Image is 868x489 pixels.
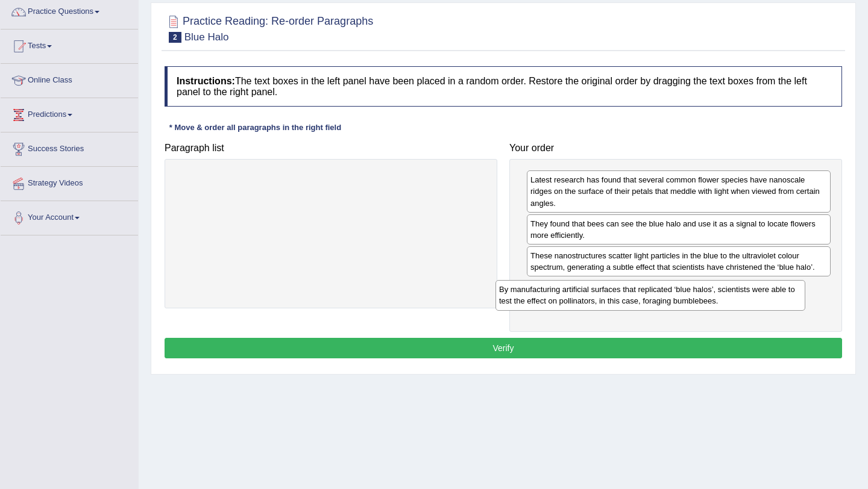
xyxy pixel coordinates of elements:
a: Strategy Videos [1,167,138,197]
small: Blue Halo [184,31,229,43]
h4: The text boxes in the left panel have been placed in a random order. Restore the original order b... [165,66,842,107]
span: 2 [169,32,181,43]
a: Online Class [1,64,138,94]
b: Instructions: [177,76,235,86]
a: Predictions [1,98,138,128]
div: They found that bees can see the blue halo and use it as a signal to locate flowers more efficien... [527,214,831,244]
div: Latest research has found that several common flower species have nanoscale ridges on the surface... [527,170,831,212]
h4: Your order [509,143,842,154]
div: By manufacturing artificial surfaces that replicated ‘blue halos’, scientists were able to test t... [495,280,805,310]
button: Verify [165,338,842,358]
h4: Paragraph list [165,143,497,154]
a: Success Stories [1,132,138,163]
a: Tests [1,30,138,60]
a: Your Account [1,201,138,231]
div: These nanostructures scatter light particles in the blue to the ultraviolet colour spectrum, gene... [527,246,831,276]
h2: Practice Reading: Re-order Paragraphs [165,13,373,43]
div: * Move & order all paragraphs in the right field [165,122,346,133]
